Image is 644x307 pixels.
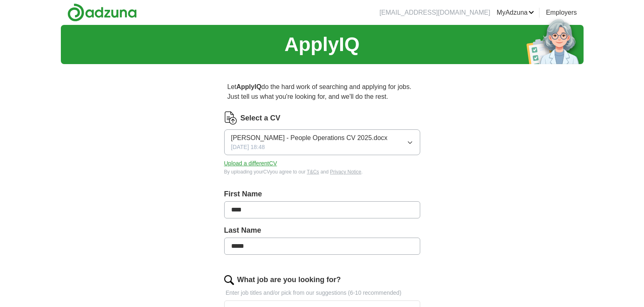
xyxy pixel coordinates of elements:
[231,143,265,151] span: [DATE] 18:48
[224,289,420,297] p: Enter job titles and/or pick from our suggestions (6-10 recommended)
[224,129,420,155] button: [PERSON_NAME] - People Operations CV 2025.docx[DATE] 18:48
[224,189,420,200] label: First Name
[330,169,361,175] a: Privacy Notice
[546,8,577,18] a: Employers
[224,168,420,176] div: By uploading your CV you agree to our and .
[224,159,277,168] button: Upload a differentCV
[241,113,281,124] label: Select a CV
[497,8,534,18] a: MyAdzuna
[224,275,234,285] img: search.png
[379,8,490,18] li: [EMAIL_ADDRESS][DOMAIN_NAME]
[284,30,359,59] h1: ApplyIQ
[224,225,420,236] label: Last Name
[67,3,137,22] img: Adzuna logo
[224,79,420,105] p: Let do the hard work of searching and applying for jobs. Just tell us what you're looking for, an...
[224,111,237,125] img: CV Icon
[237,274,341,285] label: What job are you looking for?
[231,133,388,143] span: [PERSON_NAME] - People Operations CV 2025.docx
[236,83,261,90] strong: ApplyIQ
[307,169,319,175] a: T&Cs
